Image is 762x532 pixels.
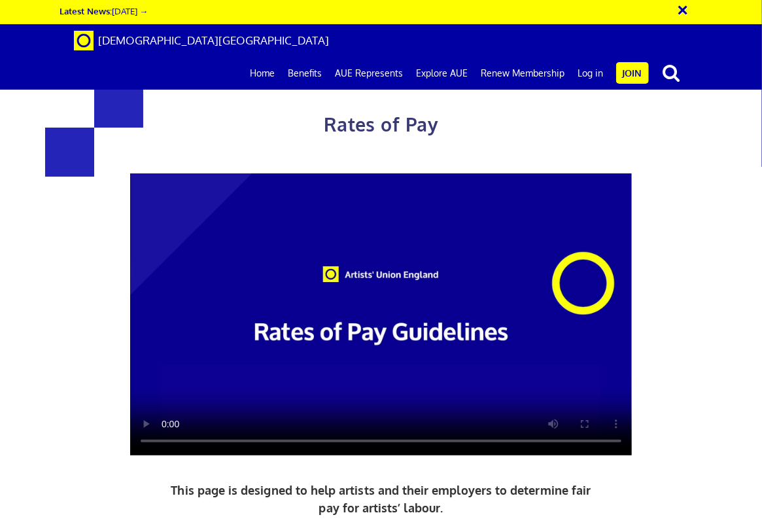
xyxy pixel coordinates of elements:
[329,57,410,90] a: AUE Represents
[324,113,438,136] span: Rates of Pay
[244,57,282,90] a: Home
[651,59,692,86] button: search
[282,57,329,90] a: Benefits
[616,62,649,84] a: Join
[572,57,610,90] a: Log in
[410,57,475,90] a: Explore AUE
[60,5,148,16] a: Latest News:[DATE] →
[99,33,330,47] span: [DEMOGRAPHIC_DATA][GEOGRAPHIC_DATA]
[60,5,112,16] strong: Latest News:
[475,57,572,90] a: Renew Membership
[64,24,339,57] a: Brand [DEMOGRAPHIC_DATA][GEOGRAPHIC_DATA]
